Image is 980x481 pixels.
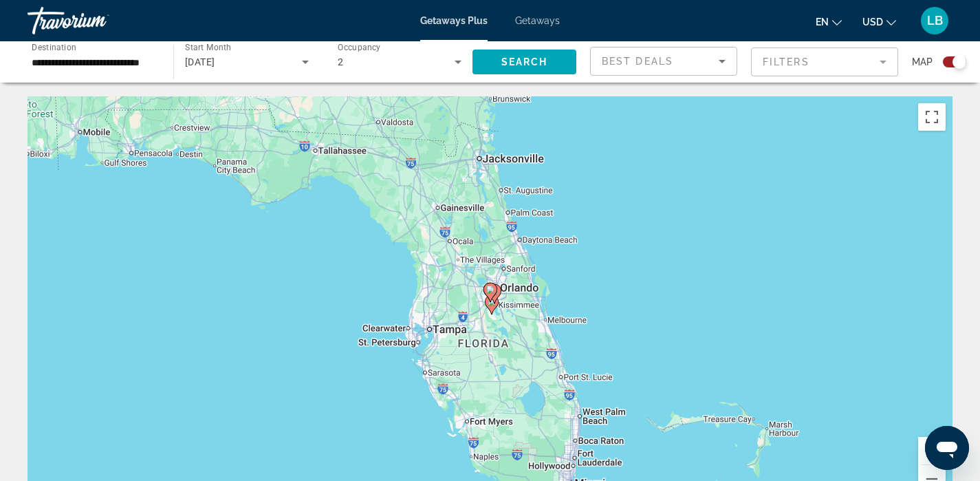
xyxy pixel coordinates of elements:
[602,56,673,67] span: Best Deals
[420,15,488,26] a: Getaways Plus
[602,53,726,70] mat-select: Sort by
[862,17,883,28] span: USD
[32,42,76,52] span: Destination
[912,52,933,72] span: Map
[501,56,548,67] span: Search
[925,426,969,470] iframe: Button to launch messaging window
[185,56,215,67] span: [DATE]
[338,56,343,67] span: 2
[515,15,560,26] a: Getaways
[917,6,952,35] button: User Menu
[816,17,829,28] span: en
[816,12,842,32] button: Change language
[862,12,896,32] button: Change currency
[927,14,943,28] span: LB
[472,50,576,74] button: Search
[751,47,898,77] button: Filter
[338,43,381,52] span: Occupancy
[185,43,231,52] span: Start Month
[28,3,165,39] a: Travorium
